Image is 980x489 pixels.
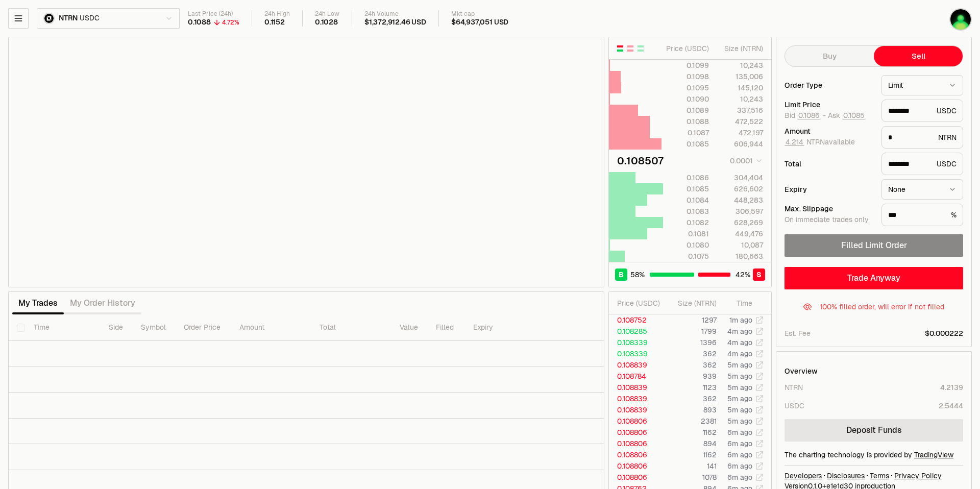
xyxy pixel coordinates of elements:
span: 58 % [630,270,645,280]
span: 42 % [736,270,750,280]
div: 337,516 [718,105,763,115]
div: Est. Fee [785,328,811,338]
button: Show Sell Orders Only [626,44,634,53]
div: 0.1085 [664,184,709,194]
img: atm4 [950,9,971,30]
td: 0.108806 [609,415,665,427]
iframe: Financial Chart [9,37,604,287]
div: Last Price (24h) [188,10,239,18]
span: Bid - [785,111,826,120]
td: 0.108339 [609,337,665,348]
td: 0.108339 [609,348,665,359]
time: 6m ago [727,439,752,448]
div: 628,269 [718,217,763,228]
td: 362 [665,348,717,359]
div: 10,243 [718,94,763,104]
div: 100% filled order, will error if not filled [820,302,944,312]
div: Limit Price [785,101,873,108]
button: My Order History [64,293,141,313]
td: 1078 [665,472,717,483]
div: 0.1088 [188,18,211,27]
button: 0.1085 [842,111,866,119]
div: 0.1080 [664,240,709,250]
button: Sell [874,46,963,66]
div: 0.1090 [664,94,709,104]
td: 0.108806 [609,472,665,483]
div: The charting technology is provided by [785,450,963,460]
button: None [881,179,963,200]
time: 5m ago [727,417,752,426]
a: Disclosures [827,471,865,481]
div: 4.72% [222,18,239,27]
time: 1m ago [729,315,752,325]
div: 0.1084 [664,195,709,205]
time: 4m ago [727,327,752,336]
td: 1123 [665,382,717,393]
div: 24h Low [315,10,339,18]
td: 1799 [665,326,717,337]
div: 0.1088 [664,116,709,127]
td: 0.108839 [609,393,665,404]
div: 449,476 [718,229,763,239]
div: 0.1028 [315,18,338,27]
th: Expiry [465,314,537,341]
div: 0.1083 [664,206,709,216]
a: Terms [870,471,889,481]
div: USDC [881,100,963,122]
span: B [619,270,624,280]
div: 0.1075 [664,251,709,261]
td: 0.108752 [609,314,665,326]
td: 939 [665,371,717,382]
div: 0.1099 [664,60,709,70]
div: 0.1089 [664,105,709,115]
td: 0.108784 [609,371,665,382]
div: 0.1082 [664,217,709,228]
th: Time [26,314,100,341]
div: Size ( NTRN ) [718,43,763,54]
div: 0.1085 [664,139,709,149]
div: USDC [881,153,963,175]
img: NTRN Logo [44,14,54,23]
span: NTRN [59,14,78,23]
div: Expiry [785,186,873,193]
time: 6m ago [727,450,752,459]
div: 306,597 [718,206,763,216]
th: Side [101,314,133,341]
td: 0.108285 [609,326,665,337]
td: 0.108806 [609,449,665,460]
div: 472,197 [718,128,763,138]
span: S [756,270,762,280]
time: 4m ago [727,349,752,358]
div: 10,087 [718,240,763,250]
button: Buy [785,46,874,66]
div: 0.1087 [664,128,709,138]
td: 893 [665,404,717,415]
span: Ask [828,111,866,120]
th: Total [311,314,391,341]
th: Amount [231,314,311,341]
div: Total [785,160,873,167]
span: $0.000222 [925,328,963,338]
time: 6m ago [727,461,752,471]
div: Time [725,298,752,308]
a: TradingView [914,450,953,459]
div: 606,944 [718,139,763,149]
button: 4.214 [785,138,804,146]
button: 0.0001 [727,155,763,167]
th: Filled [428,314,465,341]
button: Limit [881,75,963,95]
th: Order Price [176,314,231,341]
div: NTRN [785,382,803,393]
div: 472,522 [718,116,763,127]
div: 2.5444 [939,401,963,411]
div: Size ( NTRN ) [673,298,717,308]
div: 0.1081 [664,229,709,239]
button: 0.1086 [797,111,821,119]
div: 448,283 [718,195,763,205]
th: Value [391,314,428,341]
div: 4.2139 [940,382,963,393]
a: Privacy Policy [894,471,942,481]
td: 362 [665,393,717,404]
time: 6m ago [727,473,752,482]
span: NTRN available [785,137,855,146]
